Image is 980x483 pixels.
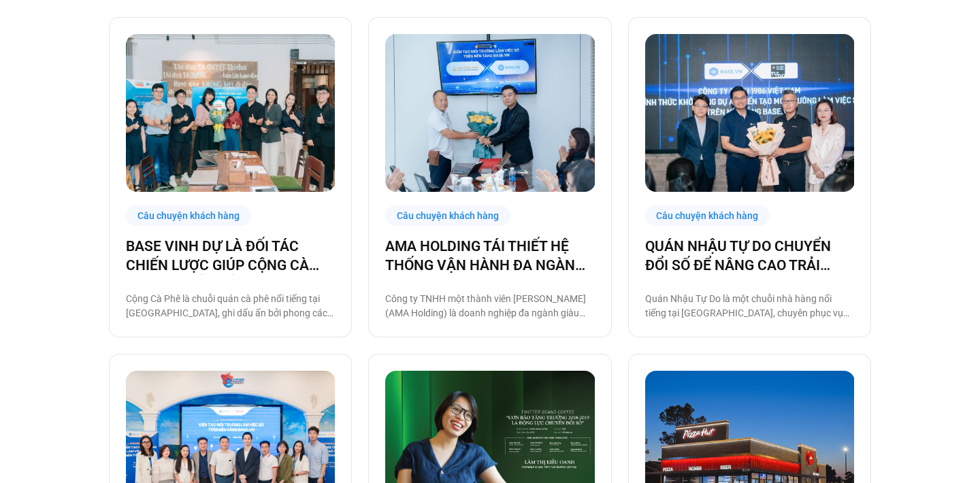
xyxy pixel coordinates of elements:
div: Câu chuyện khách hàng [385,205,510,227]
a: BASE VINH DỰ LÀ ĐỐI TÁC CHIẾN LƯỢC GIÚP CỘNG CÀ PHÊ CHUYỂN ĐỔI SỐ VẬN HÀNH! [126,237,335,275]
p: Quán Nhậu Tự Do là một chuỗi nhà hàng nổi tiếng tại [GEOGRAPHIC_DATA], chuyên phục vụ các món nhậ... [645,292,854,320]
a: AMA HOLDING TÁI THIẾT HỆ THỐNG VẬN HÀNH ĐA NGÀNH CÙNG [DOMAIN_NAME] [385,237,594,275]
div: Câu chuyện khách hàng [645,205,770,227]
a: QUÁN NHẬU TỰ DO CHUYỂN ĐỔI SỐ ĐỂ NÂNG CAO TRẢI NGHIỆM CHO 1000 NHÂN SỰ [645,237,854,275]
div: Câu chuyện khách hàng [126,205,251,227]
p: Cộng Cà Phê là chuỗi quán cà phê nổi tiếng tại [GEOGRAPHIC_DATA], ghi dấu ấn bởi phong cách thiết... [126,292,335,320]
p: Công ty TNHH một thành viên [PERSON_NAME] (AMA Holding) là doanh nghiệp đa ngành giàu tiềm lực, h... [385,292,594,320]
